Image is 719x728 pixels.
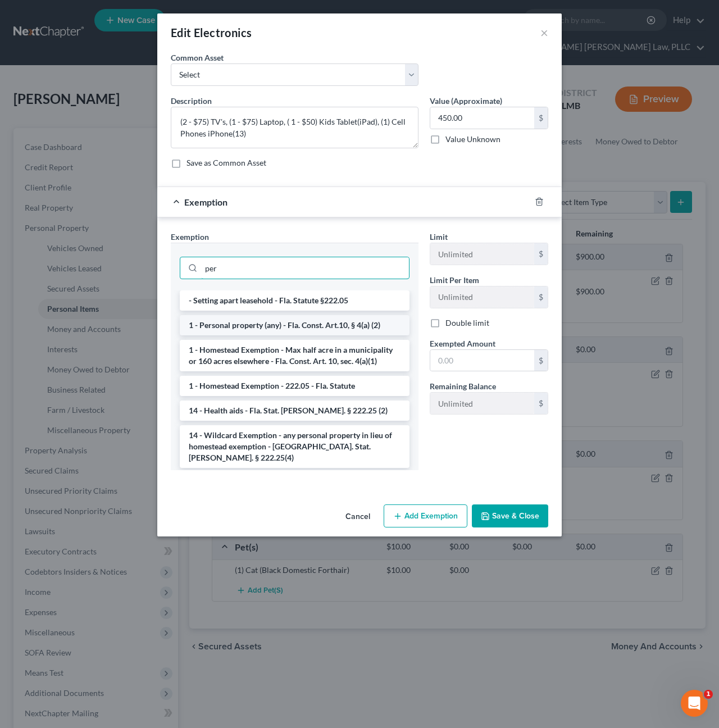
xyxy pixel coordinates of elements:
[336,506,379,528] button: Cancel
[430,107,534,129] input: 0.00
[171,52,224,63] label: Common Asset
[180,340,409,371] li: 1 - Homestead Exemption - Max half acre in a municipality or 160 acres elsewhere - Fla. Const. Ar...
[430,350,534,371] input: 0.00
[472,504,548,528] button: Save & Close
[180,376,409,396] li: 1 - Homestead Exemption - 222.05 - Fla. Statute
[534,286,548,308] div: $
[180,401,409,421] li: 14 - Health aids - Fla. Stat. [PERSON_NAME]. § 222.25 (2)
[430,393,534,414] input: --
[180,290,409,311] li: - Setting apart leasehold - Fla. Statute §222.05
[534,243,548,265] div: $
[384,504,467,528] button: Add Exemption
[430,232,448,242] span: Limit
[430,243,534,265] input: --
[171,25,252,40] div: Edit Electronics
[180,425,409,468] li: 14 - Wildcard Exemption - any personal property in lieu of homestead exemption - [GEOGRAPHIC_DATA...
[445,134,500,145] label: Value Unknown
[180,315,409,335] li: 1 - Personal property (any) - Fla. Const. Art.10, § 4(a) (2)
[534,350,548,371] div: $
[186,157,266,169] label: Save as Common Asset
[534,393,548,414] div: $
[430,274,479,286] label: Limit Per Item
[534,107,548,129] div: $
[430,380,496,392] label: Remaining Balance
[430,339,495,348] span: Exempted Amount
[704,690,713,699] span: 1
[201,257,409,279] input: Search exemption rules...
[445,317,489,329] label: Double limit
[430,95,502,107] label: Value (Approximate)
[171,96,212,106] span: Description
[681,690,708,717] iframe: Intercom live chat
[184,197,227,207] span: Exemption
[171,232,209,242] span: Exemption
[430,286,534,308] input: --
[540,26,548,39] button: ×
